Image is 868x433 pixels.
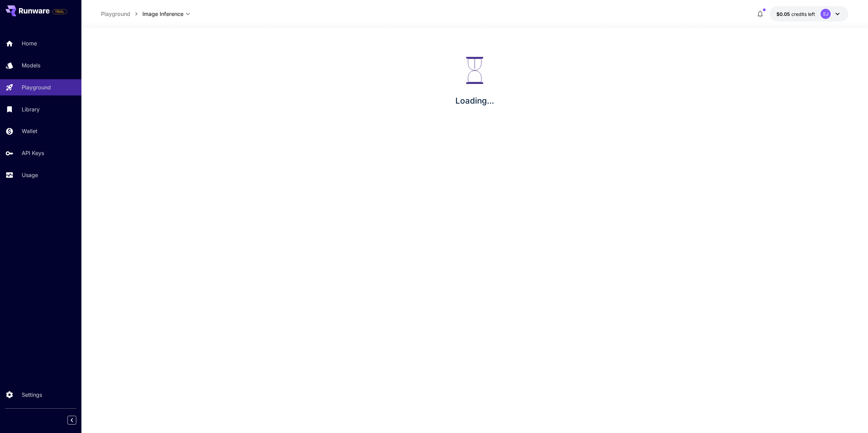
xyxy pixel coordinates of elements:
[791,11,815,17] span: credits left
[22,171,38,179] p: Usage
[22,83,51,91] p: Playground
[22,391,42,399] p: Settings
[53,9,67,14] span: TRIAL
[455,95,494,107] p: Loading...
[776,10,815,18] div: $0.05
[22,149,44,157] p: API Keys
[52,7,67,16] span: Add your payment card to enable full platform functionality.
[834,400,868,433] iframe: Chat Widget
[22,127,37,135] p: Wallet
[101,10,130,18] a: Playground
[776,11,791,17] span: $0.05
[770,6,848,22] button: $0.05EJ
[22,39,37,47] p: Home
[22,61,40,69] p: Models
[67,416,76,425] button: Collapse sidebar
[142,10,183,18] span: Image Inference
[73,414,81,426] div: Collapse sidebar
[101,10,142,18] nav: breadcrumb
[821,9,831,19] div: EJ
[22,105,40,113] p: Library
